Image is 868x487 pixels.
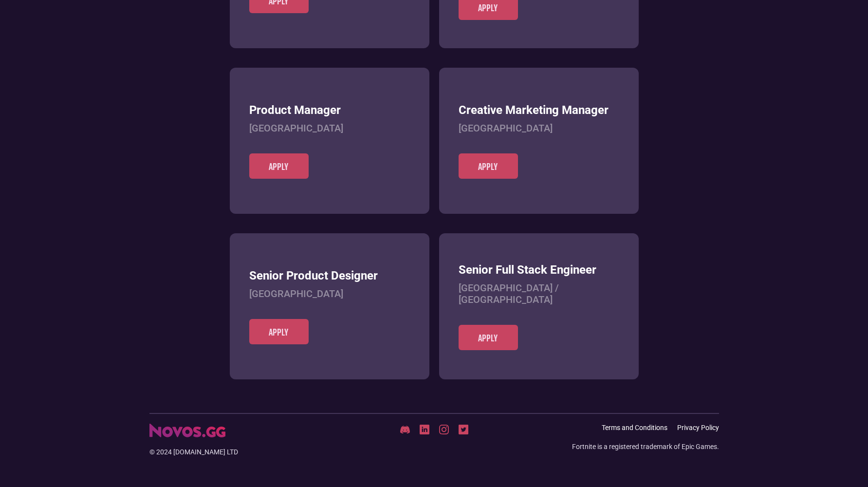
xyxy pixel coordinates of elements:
[459,103,619,153] a: Creative Marketing Manager[GEOGRAPHIC_DATA]
[602,424,667,432] a: Terms and Conditions
[459,122,619,134] h4: [GEOGRAPHIC_DATA]
[459,263,619,325] a: Senior Full Stack Engineer[GEOGRAPHIC_DATA] / [GEOGRAPHIC_DATA]
[677,424,719,432] a: Privacy Policy
[249,122,410,134] h4: [GEOGRAPHIC_DATA]
[249,103,410,117] h3: Product Manager
[249,153,309,179] a: Apply
[459,282,619,305] h4: [GEOGRAPHIC_DATA] / [GEOGRAPHIC_DATA]
[459,153,518,179] a: Apply
[572,442,719,451] div: Fortnite is a registered trademark of Epic Games.
[459,103,619,117] h3: Creative Marketing Manager
[249,269,410,283] h3: Senior Product Designer
[249,319,309,344] a: Apply
[459,263,619,277] h3: Senior Full Stack Engineer
[459,325,518,350] a: Apply
[149,447,339,457] div: © 2024 [DOMAIN_NAME] LTD
[249,288,410,300] h4: [GEOGRAPHIC_DATA]
[249,103,410,153] a: Product Manager[GEOGRAPHIC_DATA]
[249,269,410,319] a: Senior Product Designer[GEOGRAPHIC_DATA]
